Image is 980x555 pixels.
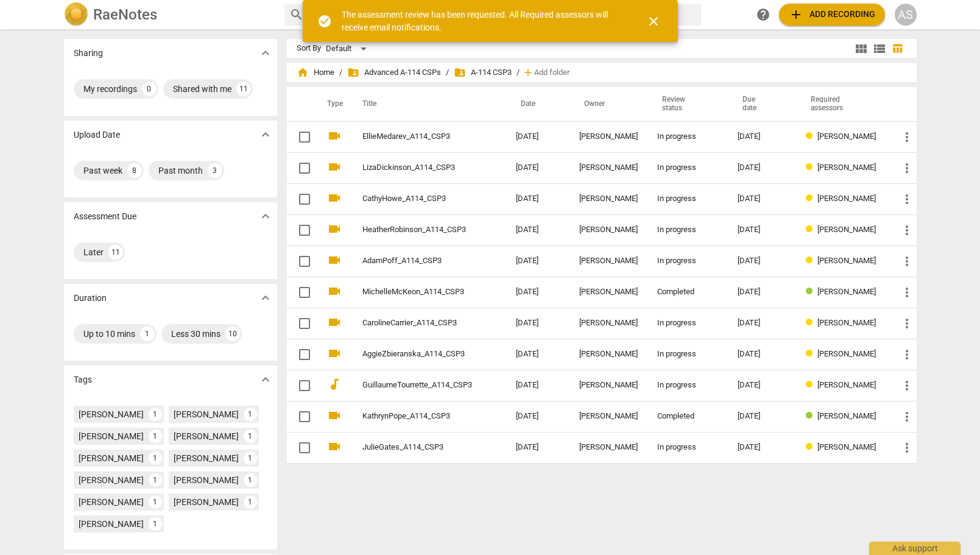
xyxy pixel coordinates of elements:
span: / [516,68,520,77]
div: [DATE] [738,256,787,266]
div: The assessment review has been requested. All Required assessors will receive email notifications. [342,9,624,34]
a: CathyHowe_A114_CSP3 [362,194,472,203]
div: 1 [149,451,162,465]
div: In progress [657,350,718,359]
p: Assessment Due [74,210,136,223]
span: videocam [327,284,342,299]
span: table_chart [892,43,903,54]
span: Review status: in progress [806,194,817,203]
div: [PERSON_NAME] [579,288,638,297]
a: AggieZbieranska_A114_CSP3 [362,350,472,359]
div: In progress [657,225,718,235]
button: Table view [889,40,907,58]
span: more_vert [900,409,914,424]
span: more_vert [900,378,914,393]
div: 1 [244,430,257,443]
span: [PERSON_NAME] [817,349,876,358]
span: home [297,66,309,79]
span: / [339,68,342,77]
img: Logo [64,2,88,27]
div: [DATE] [738,319,787,328]
div: [DATE] [738,381,787,390]
span: [PERSON_NAME] [817,225,876,234]
span: add [522,66,534,79]
td: [DATE] [506,214,569,246]
span: [PERSON_NAME] [817,163,876,172]
div: [PERSON_NAME] [579,256,638,266]
div: In progress [657,194,718,203]
th: Owner [569,87,647,121]
div: In progress [657,163,718,172]
span: videocam [327,315,342,330]
div: In progress [657,132,718,141]
span: add [789,7,803,22]
div: Completed [657,412,718,421]
span: Review status: completed [806,411,817,420]
span: Review status: in progress [806,225,817,234]
div: 1 [149,517,162,531]
th: Type [317,87,348,121]
div: 0 [142,82,157,96]
div: Completed [657,288,718,297]
th: Date [506,87,569,121]
div: 8 [127,163,142,178]
div: [PERSON_NAME] [79,496,144,508]
td: [DATE] [506,183,569,214]
div: [PERSON_NAME] [79,408,144,420]
div: [PERSON_NAME] [579,132,638,141]
div: [PERSON_NAME] [579,443,638,452]
th: Due date [728,87,797,121]
div: Past month [158,164,203,177]
a: AdamPoff_A114_CSP3 [362,256,472,266]
a: KathrynPope_A114_CSP3 [362,412,472,421]
div: 1 [244,473,257,487]
div: In progress [657,319,718,328]
td: [DATE] [506,152,569,183]
td: [DATE] [506,277,569,308]
span: Review status: completed [806,287,817,296]
div: [DATE] [738,288,787,297]
a: EllieMedarev_A114_CSP3 [362,132,472,141]
div: Ask support [869,542,961,555]
button: Show more [256,289,275,307]
div: 1 [149,473,162,487]
div: [PERSON_NAME] [174,430,239,442]
p: Tags [74,373,92,386]
div: Default [326,39,371,58]
div: Less 30 mins [171,328,220,340]
span: videocam [327,191,342,205]
span: folder_shared [347,66,359,79]
div: [PERSON_NAME] [579,350,638,359]
span: videocam [327,160,342,174]
div: [PERSON_NAME] [79,518,144,530]
button: Tile view [852,40,870,58]
div: [PERSON_NAME] [579,194,638,203]
button: Show more [256,207,275,225]
div: 10 [225,327,240,341]
span: expand_more [258,46,273,60]
span: Review status: in progress [806,163,817,172]
span: [PERSON_NAME] [817,194,876,203]
div: Past week [83,164,122,177]
div: 11 [236,82,251,96]
h2: RaeNotes [93,6,157,23]
span: Review status: in progress [806,132,817,141]
span: videocam [327,129,342,143]
div: [PERSON_NAME] [174,474,239,486]
a: CarolineCarrier_A114_CSP3 [362,319,472,328]
td: [DATE] [506,432,569,463]
button: Show more [256,125,275,144]
a: MichelleMcKeon_A114_CSP3 [362,288,472,297]
div: [PERSON_NAME] [174,452,239,464]
div: In progress [657,443,718,452]
span: check_circle [317,14,332,29]
td: [DATE] [506,121,569,152]
div: [DATE] [738,443,787,452]
p: Duration [74,292,107,305]
div: [PERSON_NAME] [79,452,144,464]
span: Add folder [534,68,569,77]
span: view_module [854,41,869,56]
a: LizaDickinson_A114_CSP3 [362,163,472,172]
div: [DATE] [738,132,787,141]
span: Advanced A-114 CSPs [347,66,441,79]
